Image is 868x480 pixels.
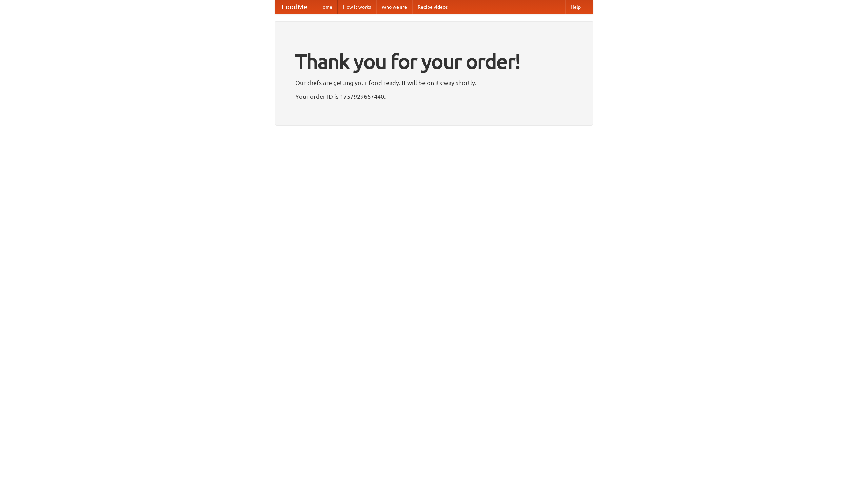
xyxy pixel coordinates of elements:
a: Help [565,0,586,14]
a: Recipe videos [412,0,453,14]
h1: Thank you for your order! [295,45,573,78]
a: How it works [338,0,376,14]
a: FoodMe [275,0,314,14]
p: Our chefs are getting your food ready. It will be on its way shortly. [295,78,573,88]
a: Who we are [376,0,412,14]
p: Your order ID is 1757929667440. [295,91,573,101]
a: Home [314,0,338,14]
